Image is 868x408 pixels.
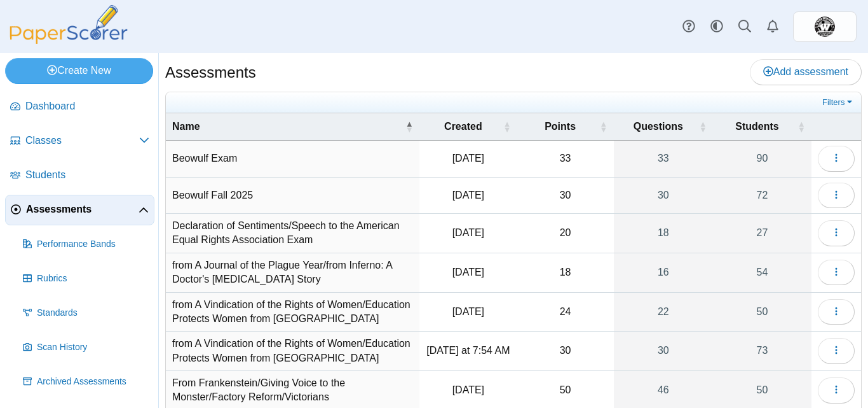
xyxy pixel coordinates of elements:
a: Dashboard [5,92,154,122]
span: Students [719,120,795,134]
time: Oct 7, 2025 at 7:54 AM [426,345,510,356]
time: Aug 25, 2025 at 7:35 AM [452,190,484,200]
a: Create New [5,58,153,83]
img: PaperScorer [5,5,132,44]
td: 20 [517,214,614,253]
a: Students [5,160,154,191]
a: Scan History [18,332,154,363]
a: Standards [18,298,154,328]
a: Assessments [5,195,154,225]
td: Beowulf Exam [166,141,419,177]
time: May 7, 2025 at 8:12 AM [452,267,484,278]
a: 72 [713,178,811,213]
h1: Assessments [165,62,256,83]
td: 33 [517,141,614,177]
td: from A Vindication of the Rights of Women/Education Protects Women from [GEOGRAPHIC_DATA] [166,332,419,371]
span: Classes [25,134,139,148]
time: May 12, 2025 at 2:15 PM [452,384,484,395]
td: 30 [517,332,614,371]
a: Filters [819,96,858,109]
span: Archived Assessments [37,376,149,388]
span: Points [524,120,597,134]
a: 30 [614,332,713,370]
time: Apr 14, 2025 at 8:38 AM [452,227,484,238]
a: 33 [614,141,713,176]
td: from A Journal of the Plague Year/from Inferno: A Doctor's [MEDICAL_DATA] Story [166,253,419,293]
a: 16 [614,253,713,292]
td: 24 [517,293,614,332]
span: Rubrics [37,272,149,285]
a: 30 [614,178,713,213]
a: 27 [713,214,811,253]
span: Questions [620,120,696,134]
img: ps.xvvVYnLikkKREtVi [815,17,835,37]
a: Add assessment [750,59,862,85]
a: Archived Assessments [18,367,154,397]
span: Standards [37,307,149,320]
a: 54 [713,253,811,292]
span: Performance Bands [37,238,149,251]
a: 18 [614,214,713,253]
td: 18 [517,253,614,293]
a: Performance Bands [18,229,154,260]
a: Alerts [759,13,787,41]
span: Students [25,168,149,182]
span: Add assessment [763,66,848,77]
td: Beowulf Fall 2025 [166,178,419,214]
span: Points : Activate to sort [600,120,607,133]
a: 22 [614,293,713,332]
span: Name : Activate to invert sorting [405,120,413,133]
td: from A Vindication of the Rights of Women/Education Protects Women from [GEOGRAPHIC_DATA] [166,293,419,332]
a: 50 [713,293,811,332]
span: Dashboard [25,99,149,113]
span: Students : Activate to sort [797,120,805,133]
span: EDUARDO HURTADO [815,17,835,37]
a: Classes [5,126,154,157]
time: Apr 9, 2025 at 7:27 AM [452,306,484,317]
td: Declaration of Sentiments/Speech to the American Equal Rights Association Exam [166,214,419,253]
time: Aug 26, 2024 at 8:44 AM [452,153,484,164]
span: Created [426,120,501,134]
span: Scan History [37,341,149,354]
span: Questions : Activate to sort [699,120,707,133]
a: 73 [713,332,811,370]
span: Created : Activate to sort [503,120,511,133]
span: Assessments [26,202,139,216]
a: Rubrics [18,264,154,294]
a: 90 [713,141,811,176]
a: PaperScorer [5,35,132,46]
td: 30 [517,178,614,214]
a: ps.xvvVYnLikkKREtVi [793,11,857,42]
span: Name [172,120,403,134]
